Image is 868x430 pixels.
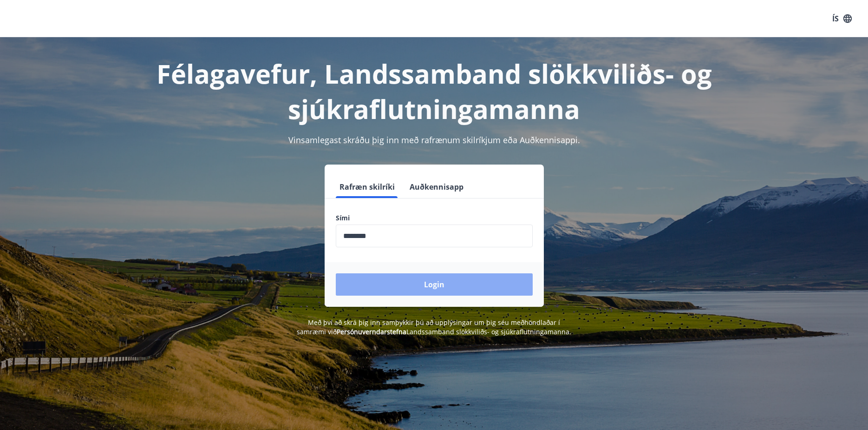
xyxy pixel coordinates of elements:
[111,56,757,126] h1: Félagavefur, Landssamband slökkviliðs- og sjúkraflutningamanna
[288,134,580,146] span: Vinsamlegast skráðu þig inn með rafrænum skilríkjum eða Auðkennisappi.
[336,273,533,296] button: Login
[406,176,467,198] button: Auðkennisapp
[337,327,406,336] a: Persónuverndarstefna
[336,176,398,198] button: Rafræn skilríki
[827,10,857,27] button: ÍS
[297,318,571,336] span: Með því að skrá þig inn samþykkir þú að upplýsingar um þig séu meðhöndlaðar í samræmi við Landssa...
[336,213,533,223] label: Sími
